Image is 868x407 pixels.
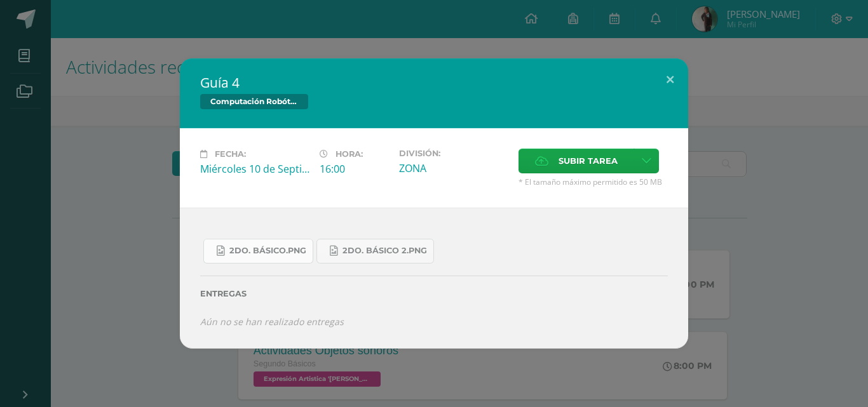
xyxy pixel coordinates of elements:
[399,149,508,158] label: División:
[316,239,434,264] a: 2do. Básico 2.png
[200,289,668,298] label: Entregas
[200,316,344,328] i: Aún no se han realizado entregas
[652,58,688,102] button: Close (Esc)
[215,149,246,159] span: Fecha:
[519,177,668,187] span: * El tamaño máximo permitido es 50 MB
[200,94,308,109] span: Computación Robótica
[203,239,313,264] a: 2do. Básico.png
[200,74,668,91] h2: Guía 4
[559,149,618,173] span: Subir tarea
[229,246,306,256] span: 2do. Básico.png
[320,162,389,176] div: 16:00
[342,246,427,256] span: 2do. Básico 2.png
[336,149,363,159] span: Hora:
[200,162,309,176] div: Miércoles 10 de Septiembre
[399,161,508,175] div: ZONA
